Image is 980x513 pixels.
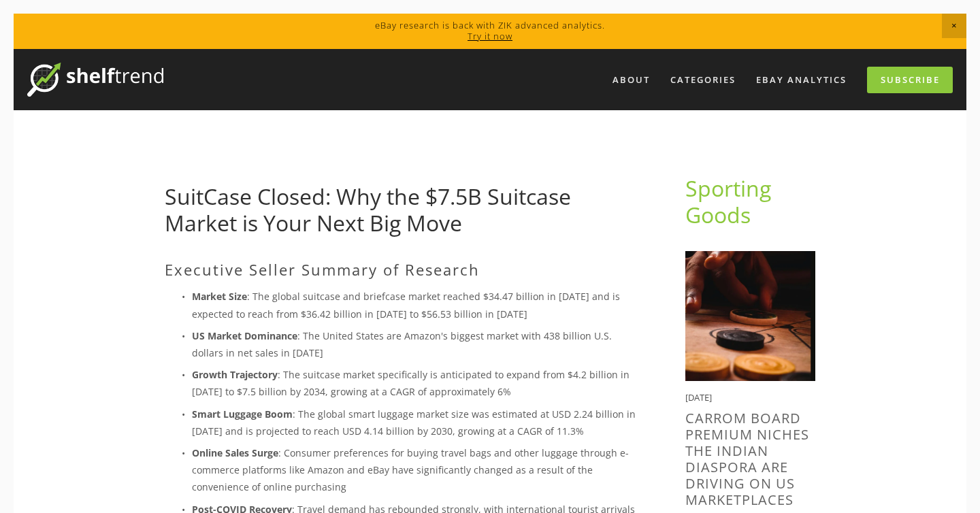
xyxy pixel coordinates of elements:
[468,30,512,42] a: Try it now
[192,406,642,440] p: : The global smart luggage market size was estimated at USD 2.24 billion in [DATE] and is project...
[192,327,642,361] p: : The United States are Amazon's biggest market with 438 billion U.S. dollars in net sales in [DATE]
[685,173,777,229] a: Sporting Goods
[747,69,855,91] a: eBay Analytics
[192,408,293,420] strong: Smart Luggage Boom
[685,251,815,381] img: Carrom Board Premium Niches the Indian Diaspora are driving on US Marketplaces
[192,366,642,400] p: : The suitcase market specifically is anticipated to expand from $4.2 billion in [DATE] to $7.5 b...
[685,409,809,509] a: Carrom Board Premium Niches the Indian Diaspora are driving on US Marketplaces
[192,444,642,496] p: : Consumer preferences for buying travel bags and other luggage through e-commerce platforms like...
[192,446,278,459] strong: Online Sales Surge
[165,182,571,237] a: SuitCase Closed: Why the $7.5B Suitcase Market is Your Next Big Move
[165,261,642,278] h2: Executive Seller Summary of Research
[27,63,163,97] img: ShelfTrend
[867,67,953,93] a: Subscribe
[192,288,642,322] p: : The global suitcase and briefcase market reached $34.47 billion in [DATE] and is expected to re...
[942,14,966,38] span: Close Announcement
[604,69,659,91] a: About
[192,329,297,342] strong: US Market Dominance
[661,69,745,91] div: Categories
[192,368,278,381] strong: Growth Trajectory
[685,391,712,403] time: [DATE]
[192,290,247,303] strong: Market Size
